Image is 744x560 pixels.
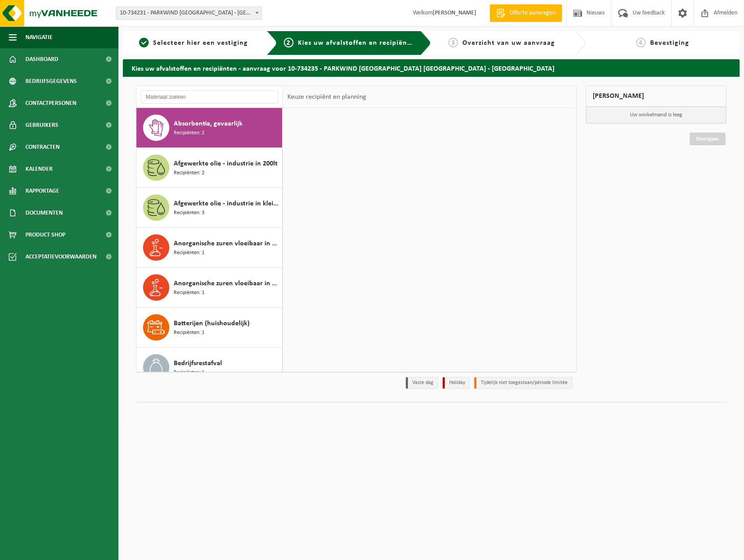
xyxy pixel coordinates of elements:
[127,38,260,48] a: 1Selecteer hier een vestiging
[174,209,204,217] span: Recipiënten: 3
[443,377,470,389] li: Holiday
[25,70,77,92] span: Bedrijfsgegevens
[116,7,262,20] span: 10-734231 - PARKWIND NV - LEUVEN
[690,133,726,145] a: Doorgaan
[174,369,204,377] span: Recipiënten: 1
[636,38,646,47] span: 4
[136,188,283,228] button: Afgewerkte olie - industrie in kleinverpakking Recipiënten: 3
[25,224,65,246] span: Product Shop
[139,38,149,47] span: 1
[174,358,222,369] span: Bedrijfsrestafval
[141,90,278,104] input: Materiaal zoeken
[284,38,293,47] span: 2
[174,169,204,177] span: Recipiënten: 2
[136,228,283,268] button: Anorganische zuren vloeibaar in 200lt-vat Recipiënten: 1
[25,136,60,158] span: Contracten
[25,26,53,48] span: Navigatie
[174,318,250,329] span: Batterijen (huishoudelijk)
[448,38,458,47] span: 3
[25,48,58,70] span: Dashboard
[153,39,248,47] span: Selecteer hier een vestiging
[586,107,726,123] p: Uw winkelmand is leeg
[116,7,261,19] span: 10-734231 - PARKWIND NV - LEUVEN
[174,129,204,137] span: Recipiënten: 2
[25,246,97,268] span: Acceptatievoorwaarden
[136,308,283,348] button: Batterijen (huishoudelijk) Recipiënten: 1
[174,238,280,249] span: Anorganische zuren vloeibaar in 200lt-vat
[174,198,280,209] span: Afgewerkte olie - industrie in kleinverpakking
[123,59,740,76] h2: Kies uw afvalstoffen en recipiënten - aanvraag voor 10-734235 - PARKWIND [GEOGRAPHIC_DATA] [GEOGR...
[25,180,59,202] span: Rapportage
[474,377,572,389] li: Tijdelijk niet toegestaan/période limitée
[136,108,283,148] button: Absorbentia, gevaarlijk Recipiënten: 2
[462,39,555,47] span: Overzicht van uw aanvraag
[25,92,76,114] span: Contactpersonen
[298,39,418,47] span: Kies uw afvalstoffen en recipiënten
[174,329,204,337] span: Recipiënten: 1
[174,158,278,169] span: Afgewerkte olie - industrie in 200lt
[136,148,283,188] button: Afgewerkte olie - industrie in 200lt Recipiënten: 2
[433,10,476,16] strong: [PERSON_NAME]
[406,377,438,389] li: Vaste dag
[650,39,689,47] span: Bevestiging
[136,268,283,308] button: Anorganische zuren vloeibaar in kleinverpakking Recipiënten: 1
[136,348,283,388] button: Bedrijfsrestafval Recipiënten: 1
[283,86,371,108] div: Keuze recipiënt en planning
[25,202,63,224] span: Documenten
[174,289,204,297] span: Recipiënten: 1
[174,118,243,129] span: Absorbentia, gevaarlijk
[490,4,562,22] a: Offerte aanvragen
[508,9,558,18] span: Offerte aanvragen
[174,249,204,257] span: Recipiënten: 1
[25,158,53,180] span: Kalender
[586,86,727,107] div: [PERSON_NAME]
[174,278,280,289] span: Anorganische zuren vloeibaar in kleinverpakking
[25,114,58,136] span: Gebruikers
